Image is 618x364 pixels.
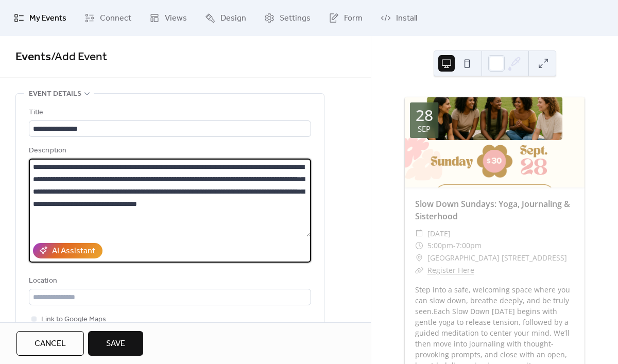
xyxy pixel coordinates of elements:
div: Sep [418,125,431,133]
div: AI Assistant [52,245,95,257]
a: Design [197,4,254,32]
a: Register Here [427,265,474,275]
button: Save [88,331,143,356]
div: ​ [415,228,423,240]
div: Description [29,145,309,157]
a: Views [142,4,195,32]
div: ​ [415,239,423,252]
span: Save [106,338,125,350]
span: [DATE] [427,228,451,240]
a: Install [373,4,425,32]
span: Views [165,12,187,25]
a: Form [321,4,370,32]
div: Title [29,107,309,119]
a: Settings [256,4,318,32]
div: ​ [415,264,423,276]
button: Cancel [16,331,84,356]
span: - [453,239,456,252]
span: Design [220,12,246,25]
div: Location [29,275,309,287]
span: 7:00pm [456,239,482,252]
span: Event details [29,88,81,100]
button: AI Assistant [33,243,102,258]
span: Link to Google Maps [41,314,106,326]
a: Events [15,46,51,68]
span: My Events [29,12,66,25]
span: / Add Event [51,46,107,68]
span: Settings [280,12,311,25]
span: Install [396,12,417,25]
span: Form [344,12,363,25]
div: ​ [415,252,423,264]
span: [GEOGRAPHIC_DATA] [STREET_ADDRESS] [427,252,567,264]
a: Slow Down Sundays: Yoga, Journaling & Sisterhood [415,198,570,222]
a: Connect [77,4,139,32]
a: My Events [6,4,74,32]
div: 28 [416,108,433,123]
span: Connect [100,12,131,25]
span: Cancel [35,338,66,350]
span: 5:00pm [427,239,453,252]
